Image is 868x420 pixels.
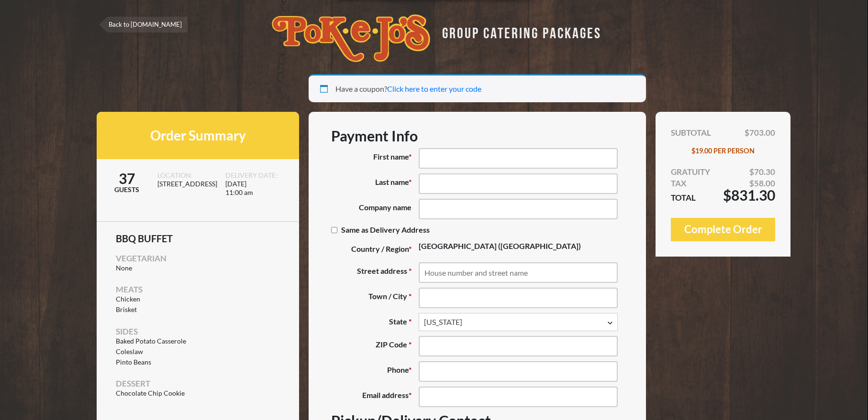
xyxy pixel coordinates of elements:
label: Email address [331,387,419,407]
h3: Payment Info [331,127,623,144]
label: State [331,313,419,331]
abbr: required [409,340,412,349]
strong: [GEOGRAPHIC_DATA] ([GEOGRAPHIC_DATA]) [419,241,581,250]
span: Texas [424,316,612,328]
input: House number and street name [419,262,617,283]
span: GUESTS [97,185,157,194]
label: Phone [331,361,419,382]
img: logo.svg [272,14,430,62]
span: Order Summary [150,127,246,144]
abbr: required [409,291,412,301]
input: Same as Delivery Address [331,227,337,233]
span: SUBTOTAL [671,127,711,139]
label: Company name [331,199,419,219]
span: Dessert [116,378,150,388]
span: TAX [671,178,687,189]
div: $19.00 PER PERSON [671,145,775,157]
label: Town / City [331,288,419,308]
span: 37 [97,171,157,185]
span: [DATE] 11:00 am [225,180,281,209]
span: [STREET_ADDRESS] [157,180,213,209]
span: Meats [116,284,143,294]
li: Brisket [116,306,280,314]
span: TOTAL [671,192,696,204]
abbr: required [409,317,412,326]
span: State [419,313,617,331]
li: Coleslaw [116,348,280,356]
label: Country / Region [331,240,419,258]
li: Chicken [116,295,280,303]
span: GRATUITY [671,166,710,178]
button: Complete Order [671,218,775,241]
label: Same as Delivery Address [331,220,437,239]
label: First name [331,148,419,169]
span: LOCATION: [157,171,213,180]
li: Baked Potato Casserole [116,337,280,345]
label: ZIP Code [331,336,419,356]
a: Back to [DOMAIN_NAME] [99,17,188,32]
div: Have a coupon? [309,74,646,102]
span: $58.00 [749,178,775,189]
span: BBQ Buffet [116,234,280,243]
label: Street address [331,262,419,283]
span: $70.30 [749,166,775,178]
li: Pinto Beans [116,358,280,366]
span: DELIVERY DATE: [225,171,281,180]
abbr: required [409,266,412,275]
span: $703.00 [745,127,775,139]
label: Last name [331,173,419,194]
span: $831.30 [723,189,775,201]
span: Sides [116,326,138,336]
a: Click here to enter your code [387,84,481,93]
div: GROUP CATERING PACKAGES [435,22,601,41]
li: None [116,264,280,272]
li: Chocolate Chip Cookie [116,389,280,398]
span: Vegetarian [116,253,167,263]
